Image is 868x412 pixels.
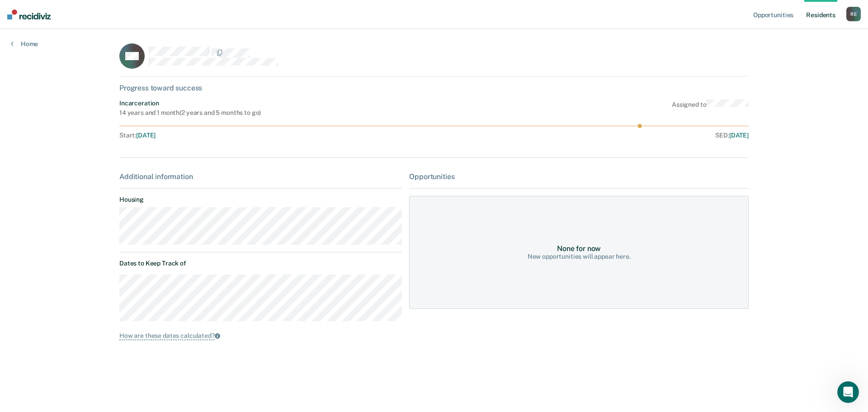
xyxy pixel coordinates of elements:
img: Recidiviz [7,9,51,19]
div: None for now [557,244,601,253]
div: R E [846,7,861,21]
div: Incarceration [119,99,261,107]
div: SED : [437,132,749,139]
div: Opportunities [409,172,749,181]
div: Start : [119,132,434,139]
a: How are these dates calculated? [119,332,402,340]
a: Home [11,40,38,48]
dt: Dates to Keep Track of [119,260,402,267]
div: How are these dates calculated? [119,332,215,340]
span: [DATE] [729,132,749,139]
iframe: Intercom live chat [837,381,859,403]
button: RE [846,7,861,21]
div: Progress toward success [119,84,749,92]
div: Additional information [119,172,402,181]
div: New opportunities will appear here. [528,253,631,260]
span: [DATE] [136,132,156,139]
dt: Housing [119,196,402,204]
div: 14 years and 1 month ( 2 years and 5 months to go ) [119,109,261,117]
div: Assigned to [672,99,749,117]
